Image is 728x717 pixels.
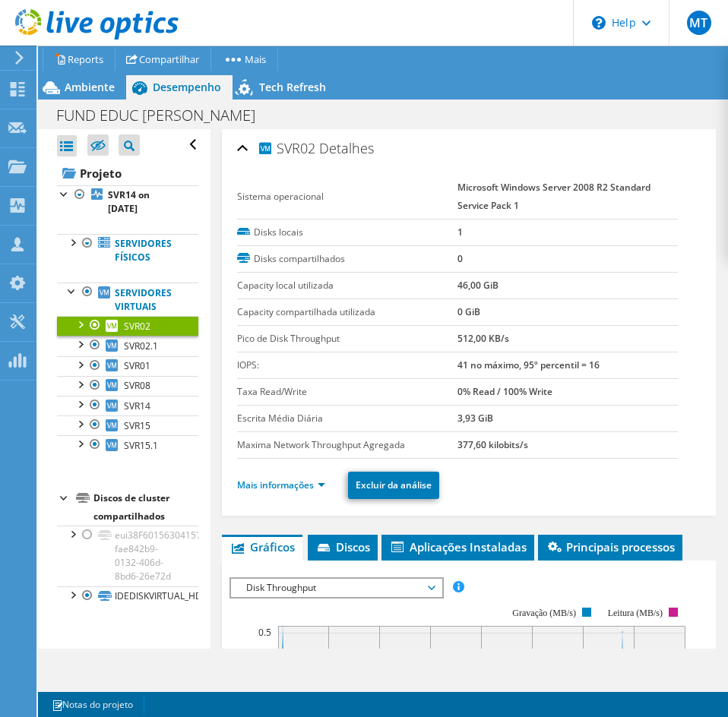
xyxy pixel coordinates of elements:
[124,419,150,432] span: SVR15
[315,539,370,554] span: Discos
[457,181,650,212] b: Microsoft Windows Server 2008 R2 Standard Service Pack 1
[124,340,158,352] span: SVR02.1
[237,305,457,320] label: Capacity compartilhada utilizada
[457,438,528,451] b: 377,60 kilobits/s
[93,489,198,526] div: Discos de cluster compartilhados
[49,107,279,124] h1: FUND EDUC [PERSON_NAME]
[57,283,198,316] a: Servidores virtuais
[108,188,150,215] b: SVR14 on [DATE]
[319,139,374,157] span: Detalhes
[348,472,439,499] a: Excluir da análise
[237,189,457,204] label: Sistema operacional
[124,359,150,372] span: SVR01
[124,320,150,333] span: SVR02
[457,226,463,238] b: 1
[115,47,211,71] a: Compartilhar
[57,185,198,219] a: SVR14 on [DATE]
[457,358,600,371] b: 41 no máximo, 95º percentil = 16
[239,579,434,597] span: Disk Throughput
[57,234,198,267] a: Servidores físicos
[457,385,552,398] b: 0% Read / 100% Write
[457,279,499,292] b: 46,00 GiB
[65,80,115,94] span: Ambiente
[57,336,198,355] a: SVR02.1
[457,305,480,318] b: 0 GiB
[592,16,606,30] svg: \n
[57,526,198,586] a: eui38F601563041572D-fae842b9-0132-406d-8bd6-26e72d
[237,437,457,453] label: Maxima Network Throughput Agregada
[57,161,198,185] a: Projeto
[237,384,457,400] label: Taxa Read/Write
[259,80,326,94] span: Tech Refresh
[237,479,325,491] a: Mais informações
[210,47,278,71] a: Mais
[57,396,198,415] a: SVR14
[124,379,150,392] span: SVR08
[258,626,271,639] text: 0.5
[57,586,198,606] a: IDEDISKVIRTUAL_HD______________________________110
[57,435,198,455] a: SVR15.1
[608,608,663,618] text: Leitura (MB/s)
[457,252,463,265] b: 0
[512,608,576,618] text: Gravação (MB/s)
[237,358,457,373] label: IOPS:
[237,225,457,240] label: Disks locais
[546,539,675,554] span: Principais processos
[687,11,711,35] span: MT
[457,332,509,345] b: 512,00 KB/s
[153,80,221,94] span: Desempenho
[57,415,198,435] a: SVR15
[237,411,457,426] label: Escrita Média Diária
[43,47,116,71] a: Reports
[237,251,457,267] label: Disks compartilhados
[124,400,150,412] span: SVR14
[389,539,527,554] span: Aplicações Instaladas
[124,439,158,452] span: SVR15.1
[229,539,295,554] span: Gráficos
[57,316,198,336] a: SVR02
[57,356,198,376] a: SVR01
[457,412,493,425] b: 3,93 GiB
[41,695,144,714] a: Notas do projeto
[57,376,198,396] a: SVR08
[237,331,457,346] label: Pico de Disk Throughput
[237,278,457,293] label: Capacity local utilizada
[257,139,315,156] span: SVR02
